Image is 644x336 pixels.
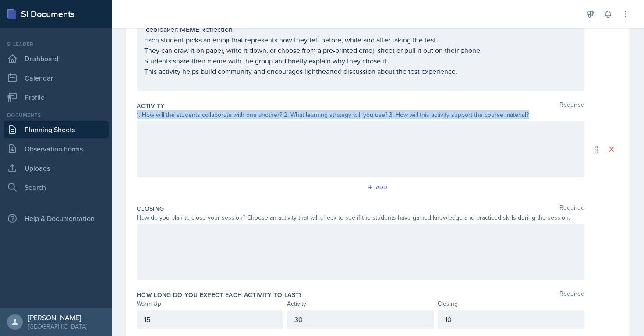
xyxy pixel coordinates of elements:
[438,299,584,308] div: Closing
[144,314,276,325] p: 15
[364,181,393,194] button: Add
[137,299,283,308] div: Warm-Up
[559,101,584,110] span: Required
[137,204,164,213] label: Closing
[4,88,109,106] a: Profile
[4,140,109,157] a: Observation Forms
[144,56,577,66] p: Students share their meme with the group and briefly explain why they chose it.
[4,50,109,67] a: Dashboard
[4,210,109,227] div: Help & Documentation
[559,290,584,299] span: Required
[137,290,302,299] label: How long do you expect each activity to last?
[4,178,109,196] a: Search
[137,110,584,119] div: 1. How will the students collaborate with one another? 2. What learning strategy will you use? 3....
[559,204,584,213] span: Required
[144,45,577,56] p: They can draw it on paper, write it down, or choose from a pre-printed emoji sheet or pull it out...
[445,314,577,325] p: 10
[144,66,577,77] p: This activity helps build community and encourages lighthearted discussion about the test experie...
[4,121,109,138] a: Planning Sheets
[28,313,87,322] div: [PERSON_NAME]
[4,69,109,87] a: Calendar
[4,40,109,48] div: Si leader
[4,159,109,177] a: Uploads
[294,314,426,325] p: 30
[28,322,87,331] div: [GEOGRAPHIC_DATA]
[137,213,584,222] div: How do you plan to close your session? Choose an activity that will check to see if the students ...
[4,111,109,119] div: Documents
[287,299,434,308] div: Activity
[144,24,577,35] p: Icebreaker: MEME Reflection
[144,35,577,45] p: Each student picks an emoji that represents how they felt before, while and after taking the test.
[369,184,388,191] div: Add
[137,101,165,110] label: Activity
